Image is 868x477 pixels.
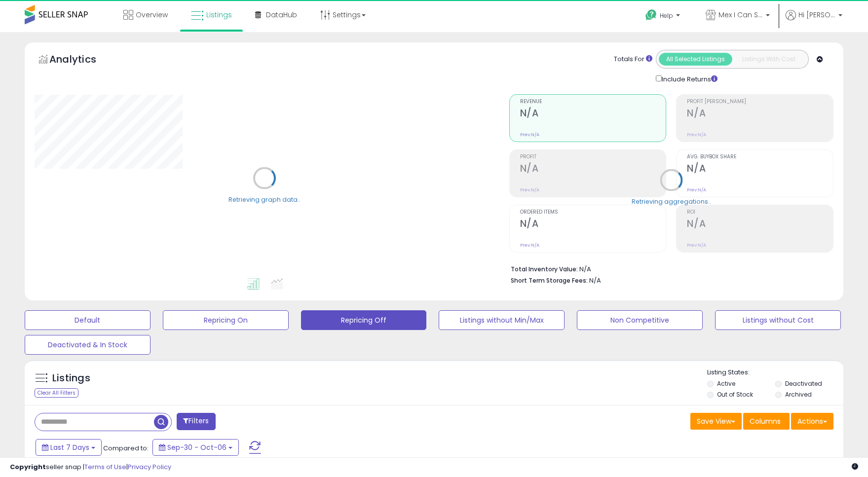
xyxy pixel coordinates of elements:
a: Hi [PERSON_NAME] [786,10,842,32]
div: Retrieving aggregations.. [632,197,711,206]
button: Repricing Off [301,310,427,330]
div: Retrieving graph data.. [228,195,301,204]
button: Non Competitive [577,310,703,330]
button: Default [25,310,151,330]
strong: Copyright [10,462,46,472]
i: Get Help [645,9,657,21]
span: Help [660,11,673,20]
div: Include Returns [648,73,730,84]
button: Listings With Cost [732,53,805,66]
span: Overview [136,10,168,20]
a: Help [638,1,690,32]
span: Hi [PERSON_NAME] [798,10,835,20]
span: Listings [206,10,232,20]
button: Listings without Min/Max [439,310,565,330]
h5: Analytics [49,52,115,69]
span: DataHub [266,10,297,20]
button: Repricing On [163,310,289,330]
div: seller snap | | [10,463,171,472]
button: Listings without Cost [715,310,841,330]
button: All Selected Listings [659,53,732,66]
div: Totals For [614,55,652,64]
span: Mex I Can Sweetness [718,10,763,20]
button: Deactivated & In Stock [25,335,151,355]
